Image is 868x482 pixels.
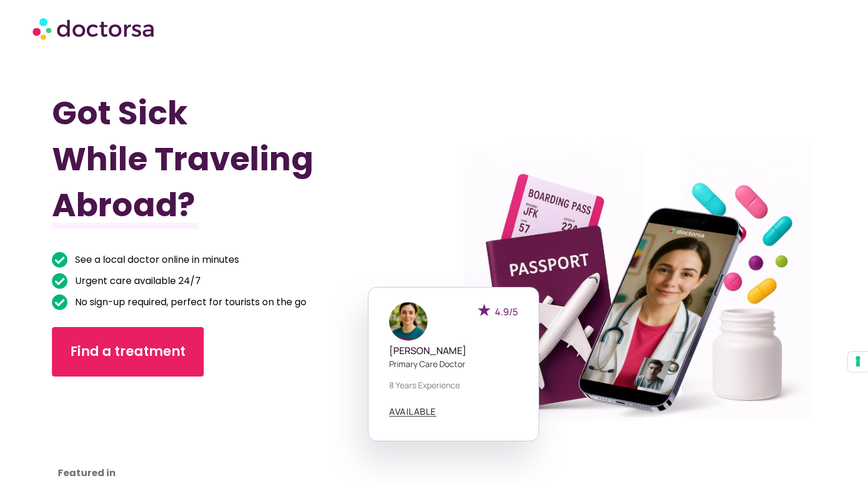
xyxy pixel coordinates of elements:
[70,342,185,361] span: Find a treatment
[389,407,436,417] a: AVAILABLE
[389,379,518,391] p: 8 years experience
[389,407,436,416] span: AVAILABLE
[72,273,201,289] span: Urgent care available 24/7
[72,252,239,268] span: See a local doctor online in minutes
[52,327,204,377] a: Find a treatment
[848,352,868,372] button: Your consent preferences for tracking technologies
[52,90,377,228] h1: Got Sick While Traveling Abroad?
[495,305,518,318] span: 4.9/5
[389,345,518,356] h5: [PERSON_NAME]
[389,358,518,370] p: Primary care doctor
[58,466,116,480] strong: Featured in
[72,294,306,311] span: No sign-up required, perfect for tourists on the go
